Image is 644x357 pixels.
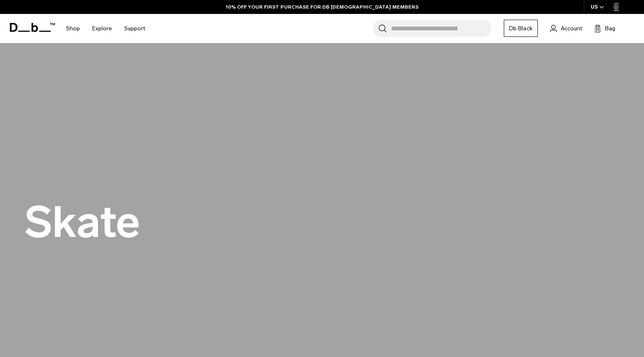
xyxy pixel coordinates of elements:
[226,3,419,11] a: 10% OFF YOUR FIRST PURCHASE FOR DB [DEMOGRAPHIC_DATA] MEMBERS
[605,24,615,33] span: Bag
[66,14,80,43] a: Shop
[25,201,140,244] h2: Skate
[594,23,615,33] button: Bag
[561,24,582,33] span: Account
[124,14,145,43] a: Support
[504,20,538,37] a: Db Black
[550,23,582,33] a: Account
[60,14,151,43] nav: Main Navigation
[92,14,112,43] a: Explore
